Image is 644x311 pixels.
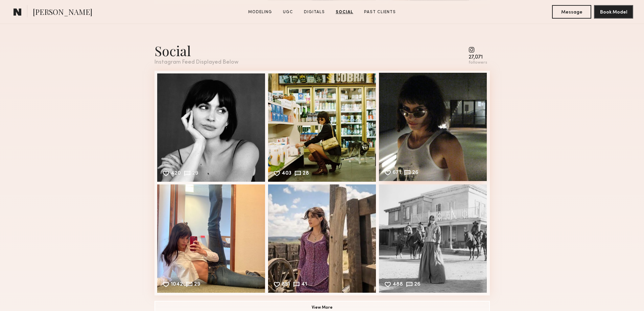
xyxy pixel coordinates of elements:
[171,282,183,288] div: 1042
[469,55,487,60] div: 27,071
[301,9,328,15] a: Digitals
[392,282,403,288] div: 488
[594,9,633,15] a: Book Model
[33,7,92,19] span: [PERSON_NAME]
[282,171,291,177] div: 403
[392,170,401,176] div: 671
[194,282,200,288] div: 29
[280,9,296,15] a: UGC
[154,42,238,60] div: Social
[192,171,198,177] div: 29
[361,9,399,15] a: Past Clients
[469,60,487,65] div: followers
[245,9,275,15] a: Modeling
[154,60,238,65] div: Instagram Feed Displayed Below
[414,282,421,288] div: 26
[301,282,307,288] div: 41
[303,171,309,177] div: 28
[552,5,591,19] button: Message
[282,282,290,288] div: 851
[333,9,356,15] a: Social
[412,170,419,176] div: 26
[171,171,181,177] div: 420
[594,5,633,19] button: Book Model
